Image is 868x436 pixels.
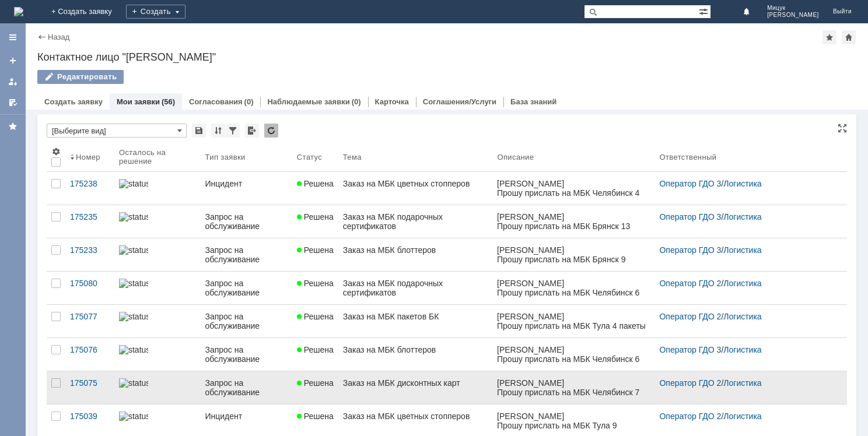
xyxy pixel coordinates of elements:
[205,212,287,231] div: Запрос на обслуживание
[200,172,292,205] a: Инцидент
[264,124,278,138] div: Обновлять список
[117,97,160,106] a: Мои заявки
[114,238,201,271] a: statusbar-100 (1).png
[659,378,833,388] div: /
[343,179,488,188] div: Заказ на МБК цветных стопперов
[723,345,761,354] a: Логистика
[70,312,110,321] div: 175077
[297,153,322,161] div: Статус
[114,205,201,238] a: statusbar-100 (1).png
[65,205,114,238] a: 175235
[297,245,334,255] span: Решена
[842,30,856,44] div: Сделать домашней страницей
[114,338,201,371] a: statusbar-100 (1).png
[114,305,201,337] a: statusbar-100 (1).png
[114,371,201,404] a: statusbar-100 (1).png
[65,172,114,205] a: 175238
[338,172,493,205] a: Заказ на МБК цветных стопперов
[767,5,819,12] span: Мицук
[65,305,114,337] a: 175077
[3,51,22,70] a: Создать заявку
[659,279,721,288] a: Оператор ГДО 2
[659,245,833,255] div: /
[189,97,243,106] a: Согласования
[3,72,22,91] a: Мои заявки
[375,97,409,106] a: Карточка
[119,179,148,188] img: statusbar-60 (1).png
[659,212,833,221] div: /
[65,371,114,404] a: 175075
[723,212,761,221] a: Логистика
[119,279,148,288] img: statusbar-100 (1).png
[65,272,114,304] a: 175080
[70,245,110,255] div: 175233
[297,378,334,388] span: Решена
[659,345,833,354] div: /
[205,279,287,297] div: Запрос на обслуживание
[292,142,338,172] th: Статус
[162,97,175,106] div: (56)
[343,345,488,354] div: Заказ на МБК блоттеров
[659,345,721,354] a: Оператор ГДО 3
[723,312,761,321] a: Логистика
[343,153,362,161] div: Тема
[119,212,148,221] img: statusbar-100 (1).png
[292,205,338,238] a: Решена
[119,148,187,166] div: Осталось на решение
[119,245,148,255] img: statusbar-100 (1).png
[659,279,833,288] div: /
[226,124,240,138] div: Фильтрация...
[338,305,493,337] a: Заказ на МБК пакетов БК
[70,212,110,221] div: 175235
[119,345,148,354] img: statusbar-100 (1).png
[200,142,292,172] th: Тип заявки
[659,245,721,255] a: Оператор ГДО 3
[343,279,488,297] div: Заказ на МБК подарочных сертификатов
[297,179,334,188] span: Решена
[822,30,836,44] div: Добавить в избранное
[510,97,556,106] a: База знаний
[297,345,334,354] span: Решена
[659,179,833,188] div: /
[699,5,710,16] span: Расширенный поиск
[659,412,721,421] a: Оператор ГДО 2
[205,153,245,161] div: Тип заявки
[205,179,287,188] div: Инцидент
[14,7,23,16] img: logo
[192,124,206,138] div: Сохранить вид
[723,378,761,388] a: Логистика
[119,378,148,388] img: statusbar-100 (1).png
[267,97,349,106] a: Наблюдаемые заявки
[343,245,488,255] div: Заказ на МБК блоттеров
[352,97,361,106] div: (0)
[297,312,334,321] span: Решена
[44,97,103,106] a: Создать заявку
[838,124,847,133] div: На всю страницу
[205,345,287,364] div: Запрос на обслуживание
[723,412,761,421] a: Логистика
[297,412,334,421] span: Решена
[200,272,292,304] a: Запрос на обслуживание
[767,12,819,19] span: [PERSON_NAME]
[244,97,254,106] div: (0)
[205,312,287,330] div: Запрос на обслуживание
[343,378,488,388] div: Заказ на МБК дисконтных карт
[292,272,338,304] a: Решена
[200,238,292,271] a: Запрос на обслуживание
[200,205,292,238] a: Запрос на обслуживание
[51,147,61,156] span: Настройки
[497,153,534,161] div: Описание
[343,212,488,231] div: Заказ на МБК подарочных сертификатов
[126,5,185,19] div: Создать
[3,93,22,112] a: Мои согласования
[70,179,110,188] div: 175238
[659,312,721,321] a: Оператор ГДО 2
[70,412,110,421] div: 175039
[659,378,721,388] a: Оператор ГДО 2
[723,279,761,288] a: Логистика
[200,305,292,337] a: Запрос на обслуживание
[292,172,338,205] a: Решена
[114,142,201,172] th: Осталось на решение
[65,142,114,172] th: Номер
[76,153,100,161] div: Номер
